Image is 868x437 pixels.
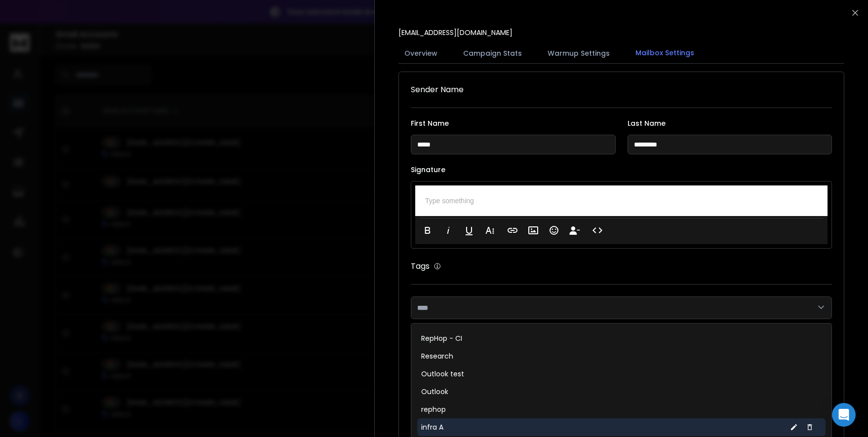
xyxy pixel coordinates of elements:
[457,42,528,64] button: Campaign Stats
[411,120,616,127] label: First Name
[421,369,464,379] p: Outlook test
[630,42,700,65] button: Mailbox Settings
[480,220,499,240] button: More Text
[418,220,437,240] button: Bold (⌘B)
[421,387,448,397] p: Outlook
[628,120,832,127] label: Last Name
[565,220,584,240] button: Insert Unsubscribe Link
[421,404,446,414] p: rephop
[421,422,443,432] p: infra A
[398,42,443,64] button: Overview
[421,333,462,343] p: RepHop - CI
[398,28,513,37] p: [EMAIL_ADDRESS][DOMAIN_NAME]
[439,220,458,240] button: Italic (⌘I)
[460,220,478,240] button: Underline (⌘U)
[832,403,856,427] div: Open Intercom Messenger
[411,84,832,96] h1: Sender Name
[503,220,522,240] button: Insert Link (⌘K)
[524,220,543,240] button: Insert Image (⌘P)
[542,42,616,64] button: Warmup Settings
[411,260,430,272] h1: Tags
[588,220,607,240] button: Code View
[411,166,832,173] label: Signature
[421,351,453,361] p: Research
